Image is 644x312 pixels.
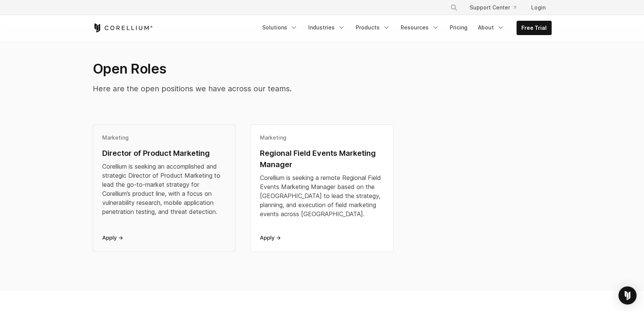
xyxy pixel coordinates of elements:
div: Navigation Menu [441,1,552,14]
a: Resources [396,21,444,34]
div: Navigation Menu [258,21,552,35]
div: Regional Field Events Marketing Manager [260,148,384,170]
div: Marketing [102,134,226,141]
div: Corellium is seeking a remote Regional Field Events Marketing Manager based on the [GEOGRAPHIC_DA... [260,173,384,218]
div: Marketing [260,134,384,141]
div: Director of Product Marketing [102,148,226,159]
a: Products [351,21,395,34]
div: Corellium is seeking an accomplished and strategic Director of Product Marketing to lead the go-t... [102,162,226,216]
a: Support Center [464,1,522,14]
a: Login [525,1,552,14]
button: Search [447,1,461,14]
a: About [473,21,509,34]
div: Open Intercom Messenger [618,286,636,304]
a: Corellium Home [93,23,153,32]
a: Industries [304,21,350,34]
p: Here are the open positions we have across our teams. [93,83,433,94]
a: Free Trial [517,21,551,35]
h2: Open Roles [93,60,433,77]
a: Pricing [445,21,472,34]
a: MarketingRegional Field Events Marketing ManagerCorellium is seeking a remote Regional Field Even... [251,124,393,252]
a: MarketingDirector of Product MarketingCorellium is seeking an accomplished and strategic Director... [93,124,236,252]
a: Solutions [258,21,302,34]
